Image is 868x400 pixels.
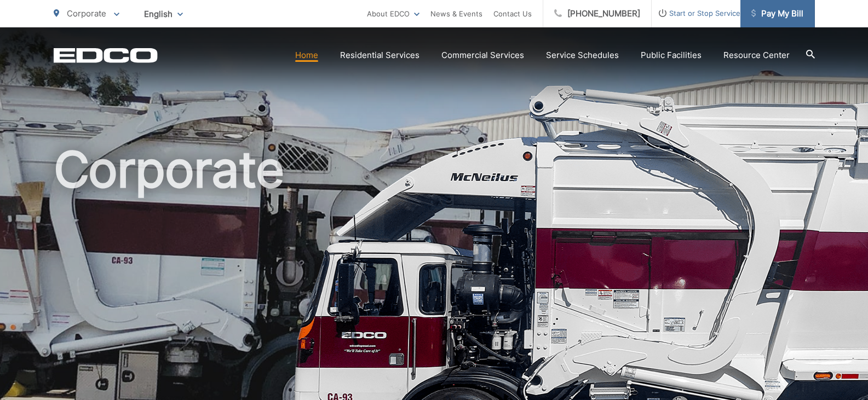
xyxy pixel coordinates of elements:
[430,7,482,20] a: News & Events
[441,49,524,62] a: Commercial Services
[54,48,158,63] a: EDCD logo. Return to the homepage.
[367,7,419,20] a: About EDCO
[136,4,191,24] span: English
[295,49,318,62] a: Home
[751,7,803,20] span: Pay My Bill
[67,8,106,19] span: Corporate
[340,49,419,62] a: Residential Services
[546,49,619,62] a: Service Schedules
[723,49,790,62] a: Resource Center
[493,7,532,20] a: Contact Us
[641,49,702,62] a: Public Facilities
